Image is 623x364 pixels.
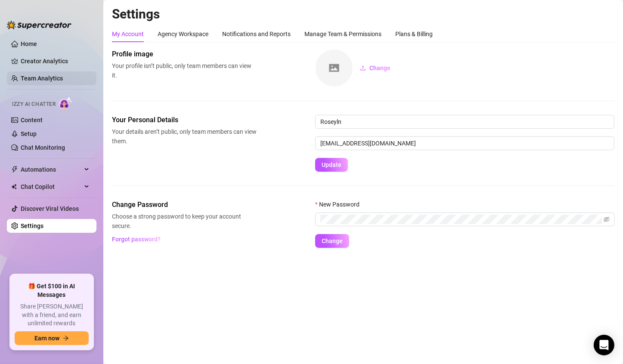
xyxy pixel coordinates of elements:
img: AI Chatter [59,97,72,109]
label: New Password [315,200,365,209]
span: Update [322,161,341,168]
span: eye-invisible [604,216,610,222]
span: Change [322,238,343,244]
span: Share [PERSON_NAME] with a friend, and earn unlimited rewards [15,302,89,328]
div: Manage Team & Permissions [304,29,381,39]
span: thunderbolt [11,166,18,173]
span: Your details aren’t public, only team members can view them. [112,127,257,146]
img: Chat Copilot [11,184,17,190]
span: Profile image [112,49,257,59]
a: Team Analytics [21,75,63,82]
button: Forgot password? [112,232,161,246]
span: Chat Copilot [21,180,82,194]
span: arrow-right [63,335,69,341]
span: Forgot password? [112,236,161,243]
input: Enter name [315,115,614,129]
a: Chat Monitoring [21,144,65,151]
a: Home [21,40,37,47]
span: Automations [21,163,82,176]
a: Content [21,117,43,123]
span: Change [369,65,391,71]
input: New Password [320,215,602,224]
h2: Settings [112,6,614,22]
span: Your profile isn’t public, only team members can view it. [112,61,257,80]
a: Setup [21,130,37,137]
button: Change [353,61,397,75]
span: Your Personal Details [112,115,257,125]
span: upload [360,65,366,71]
input: Enter new email [315,136,614,150]
span: Change Password [112,200,257,210]
span: 🎁 Get $100 in AI Messages [15,282,89,299]
div: Agency Workspace [158,29,208,39]
img: square-placeholder.png [316,49,353,86]
div: My Account [112,29,144,39]
a: Creator Analytics [21,54,90,68]
a: Discover Viral Videos [21,205,79,212]
div: Open Intercom Messenger [594,335,614,355]
span: Earn now [34,335,59,342]
span: Izzy AI Chatter [12,100,56,108]
div: Notifications and Reports [222,29,291,39]
span: Choose a strong password to keep your account secure. [112,212,257,231]
button: Update [315,158,348,172]
a: Settings [21,222,43,229]
img: logo-BBDzfeDw.svg [7,21,71,29]
button: Change [315,234,349,248]
div: Plans & Billing [395,29,433,39]
button: Earn nowarrow-right [15,331,89,345]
